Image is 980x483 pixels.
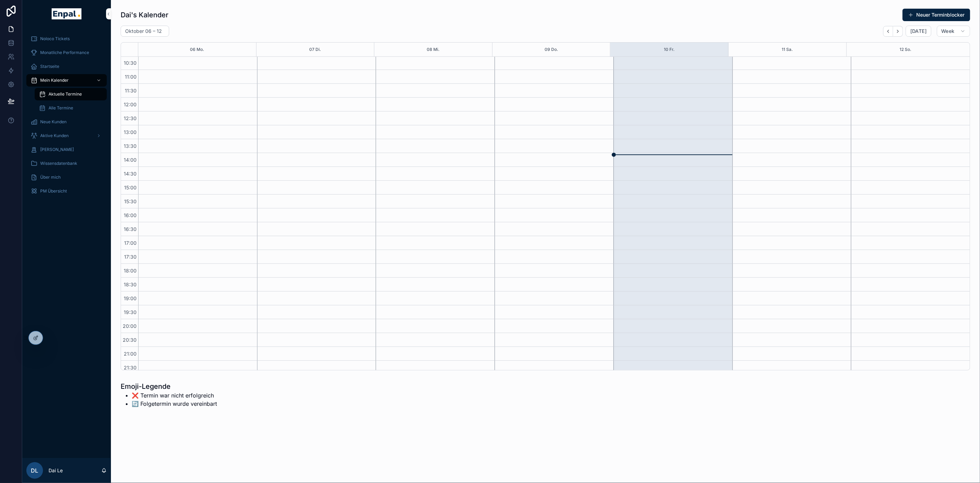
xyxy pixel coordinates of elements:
span: [PERSON_NAME] [40,147,74,152]
p: Dai Le [49,467,63,474]
span: 16:00 [122,212,138,218]
span: Mein Kalender [40,78,69,83]
li: 🔄️ Folgetermin wurde vereinbart [132,400,217,408]
span: 17:30 [122,254,138,260]
span: 11:30 [123,88,138,93]
span: 21:30 [122,365,138,370]
button: Back [883,26,893,37]
span: 18:00 [122,268,138,274]
a: [PERSON_NAME] [26,143,107,156]
span: Startseite [40,64,59,69]
span: 19:30 [122,309,138,315]
a: Noloco Tickets [26,33,107,45]
span: 20:30 [121,337,138,343]
h1: Dai's Kalender [121,10,168,20]
a: Mein Kalender [26,74,107,87]
span: 15:30 [122,198,138,204]
span: 15:00 [122,185,138,190]
span: Alle Termine [49,105,73,111]
button: 10 Fr. [664,43,675,56]
li: ❌ Termin war nicht erfolgreich [132,391,217,400]
button: 06 Mo. [190,43,204,56]
span: PM Übersicht [40,188,67,194]
h2: Oktober 06 – 12 [125,28,162,35]
span: Aktuelle Termine [49,91,82,97]
button: Next [893,26,903,37]
span: Noloco Tickets [40,36,70,42]
img: App logo [52,8,81,19]
h1: Emoji-Legende [121,382,217,391]
span: 18:30 [122,281,138,287]
a: Aktuelle Termine [35,88,107,100]
button: 09 Do. [545,43,558,56]
span: Neue Kunden [40,119,67,125]
span: Aktive Kunden [40,133,69,138]
a: Neue Kunden [26,116,107,128]
span: 19:00 [122,295,138,301]
span: Week [942,28,955,34]
a: Monatliche Performance [26,46,107,59]
span: 21:00 [122,351,138,357]
div: scrollable content [22,28,111,206]
span: 12:30 [122,115,138,121]
span: Wissensdatenbank [40,161,77,166]
button: 08 Mi. [427,43,440,56]
span: 14:30 [122,171,138,177]
button: 11 Sa. [782,43,793,56]
span: 12:00 [122,101,138,107]
span: 20:00 [121,323,138,329]
a: Über mich [26,171,107,184]
a: Aktive Kunden [26,129,107,142]
button: Week [937,26,970,37]
span: 14:00 [122,157,138,163]
span: 13:00 [122,129,138,135]
button: [DATE] [906,26,931,37]
a: PM Übersicht [26,185,107,197]
span: 11:00 [123,74,138,80]
span: Monatliche Performance [40,50,89,55]
span: 13:30 [122,143,138,149]
button: 07 Di. [310,43,321,56]
a: Wissensdatenbank [26,157,107,170]
button: Neuer Terminblocker [903,9,970,21]
span: 10:30 [122,60,138,66]
span: 16:30 [122,226,138,232]
span: 17:00 [122,240,138,246]
a: Alle Termine [35,102,107,114]
span: [DATE] [910,28,927,34]
a: Startseite [26,60,107,73]
span: DL [31,466,38,475]
span: Über mich [40,175,61,180]
button: 12 So. [900,43,911,56]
